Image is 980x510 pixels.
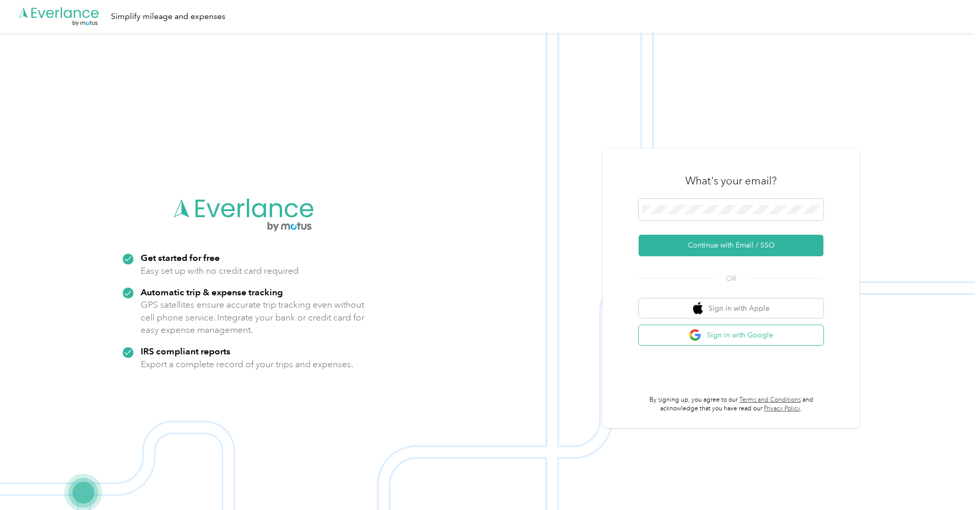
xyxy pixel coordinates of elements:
[141,358,353,371] p: Export a complete record of your trips and expenses.
[739,396,801,404] a: Terms and Conditions
[685,174,777,188] h3: What's your email?
[141,298,365,336] p: GPS satellites ensure accurate trip tracking even without cell phone service. Integrate your bank...
[141,287,283,297] strong: Automatic trip & expense tracking
[639,235,823,256] button: Continue with Email / SSO
[693,302,703,315] img: apple logo
[141,265,299,277] p: Easy set up with no credit card required
[639,395,823,413] p: By signing up, you agree to our and acknowledge that you have read our .
[141,346,230,356] strong: IRS compliant reports
[713,273,749,284] span: OR
[689,329,702,342] img: google logo
[639,325,823,345] button: google logoSign in with Google
[639,298,823,318] button: apple logoSign in with Apple
[111,10,225,23] div: Simplify mileage and expenses
[141,252,220,263] strong: Get started for free
[764,405,800,412] a: Privacy Policy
